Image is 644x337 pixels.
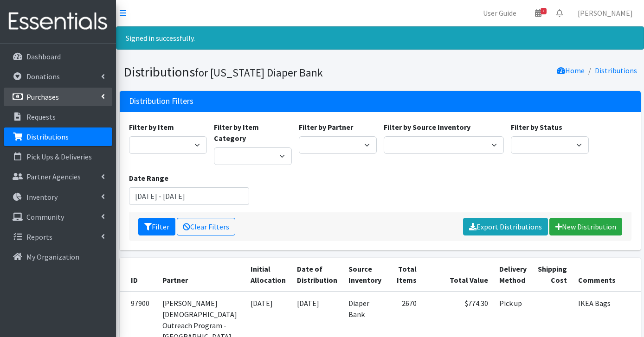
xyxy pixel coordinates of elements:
[4,67,112,86] a: Donations
[476,4,524,22] a: User Guide
[343,258,387,292] th: Source Inventory
[4,188,112,206] a: Inventory
[557,66,585,75] a: Home
[299,121,353,133] label: Filter by Partner
[129,187,250,205] input: January 1, 2011 - December 31, 2011
[26,252,79,261] p: My Organization
[573,258,639,292] th: Comments
[511,121,562,133] label: Filter by Status
[595,66,637,75] a: Distributions
[4,127,112,146] a: Distributions
[463,218,548,235] a: Export Distributions
[570,4,640,22] a: [PERSON_NAME]
[123,64,377,80] h1: Distributions
[157,258,245,292] th: Partner
[26,172,81,181] p: Partner Agencies
[541,8,547,14] span: 7
[26,112,56,121] p: Requests
[4,147,112,166] a: Pick Ups & Deliveries
[116,26,644,50] div: Signed in successfully.
[4,47,112,66] a: Dashboard
[26,132,69,141] p: Distributions
[26,152,92,161] p: Pick Ups & Deliveries
[26,212,64,222] p: Community
[4,88,112,106] a: Purchases
[494,258,532,292] th: Delivery Method
[4,167,112,186] a: Partner Agencies
[384,121,470,133] label: Filter by Source Inventory
[387,258,422,292] th: Total Items
[4,208,112,226] a: Community
[549,218,622,235] a: New Distribution
[528,4,549,22] a: 7
[4,248,112,266] a: My Organization
[422,258,494,292] th: Total Value
[4,108,112,126] a: Requests
[177,218,235,235] a: Clear Filters
[26,52,61,61] p: Dashboard
[129,121,174,133] label: Filter by Item
[532,258,573,292] th: Shipping Cost
[214,121,292,144] label: Filter by Item Category
[26,72,60,81] p: Donations
[26,92,59,102] p: Purchases
[26,192,58,202] p: Inventory
[120,258,157,292] th: ID
[26,232,52,242] p: Reports
[138,218,175,235] button: Filter
[291,258,343,292] th: Date of Distribution
[195,66,323,79] small: for [US_STATE] Diaper Bank
[4,6,112,37] img: HumanEssentials
[4,228,112,246] a: Reports
[129,172,168,184] label: Date Range
[245,258,291,292] th: Initial Allocation
[129,96,193,106] h3: Distribution Filters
